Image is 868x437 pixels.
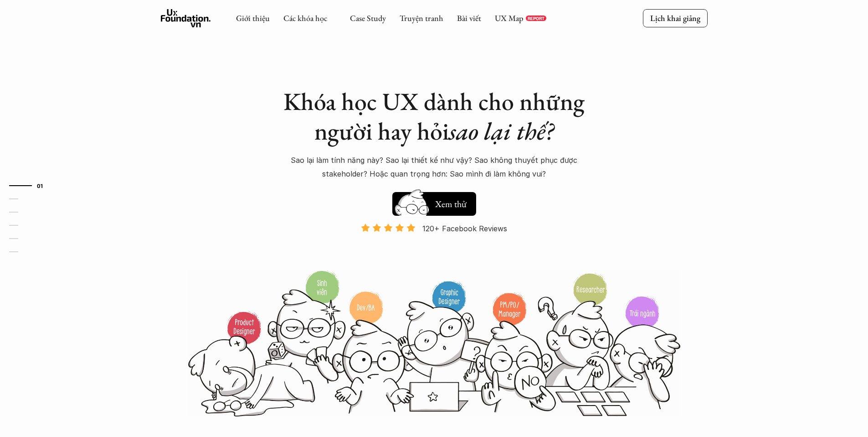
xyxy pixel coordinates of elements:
[279,153,589,181] p: Sao lại làm tính năng này? Sao lại thiết kế như vậy? Sao không thuyết phục được stakeholder? Hoặc...
[275,87,594,146] h1: Khóa học UX dành cho những người hay hỏi
[457,13,481,23] a: Bài viết
[643,9,708,27] a: Lịch khai giảng
[495,13,524,23] a: UX Map
[236,13,270,23] a: Giới thiệu
[283,13,327,23] a: Các khóa học
[350,13,386,23] a: Case Study
[9,180,52,191] a: 01
[400,13,443,23] a: Truyện tranh
[435,198,467,210] h5: Xem thử
[37,182,43,188] strong: 01
[422,222,507,235] p: 120+ Facebook Reviews
[526,16,546,21] a: REPORT
[353,223,515,269] a: 120+ Facebook Reviews
[528,16,544,21] p: REPORT
[650,13,700,23] p: Lịch khai giảng
[392,187,476,216] a: Xem thử
[449,115,554,147] em: sao lại thế?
